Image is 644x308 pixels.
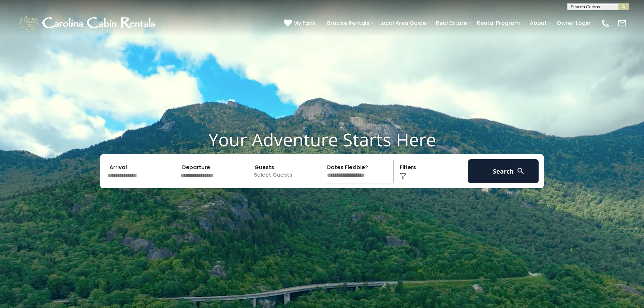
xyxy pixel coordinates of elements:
a: My Favs [284,19,317,28]
a: About [526,17,550,29]
a: Browse Rentals [324,17,373,29]
img: White-1-1-2.png [17,13,159,33]
h1: Your Adventure Starts Here [5,129,639,150]
button: Search [468,159,539,183]
span: My Favs [293,19,315,27]
img: mail-regular-white.png [617,18,627,28]
a: Rental Program [473,17,523,29]
a: Owner Login [553,17,594,29]
a: Local Area Guide [376,17,429,29]
img: filter--v1.png [400,173,407,180]
a: Real Estate [433,17,470,29]
img: phone-regular-white.png [601,18,610,28]
img: search-regular-white.png [516,167,525,175]
p: Select Guests [250,159,321,183]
